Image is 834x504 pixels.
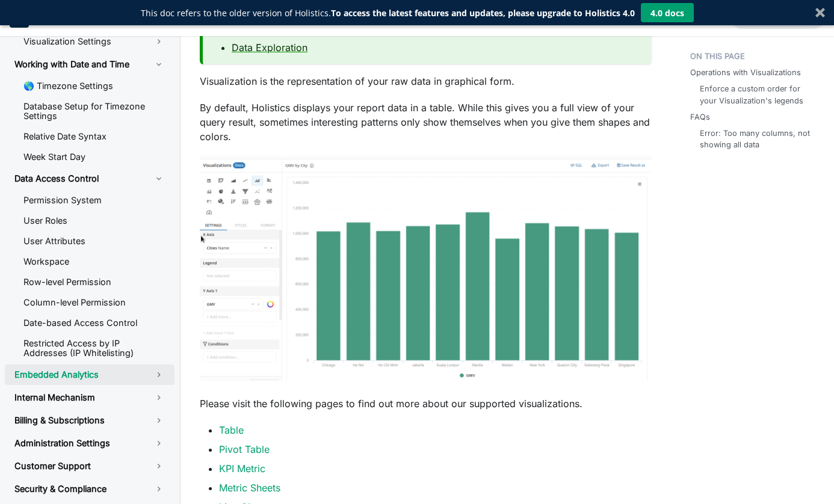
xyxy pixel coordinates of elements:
[10,8,124,28] a: HolisticsHolistics Docs (3.0)
[14,148,175,166] a: Week Start Day
[5,168,175,189] a: Data Access Control
[5,410,175,431] a: Billing & Subscriptions
[14,293,175,312] a: Column-level Permission
[14,212,175,230] a: User Roles
[200,100,652,144] p: By default, Holistics displays your report data in a table. While this gives you a full view of y...
[141,7,635,19] p: This doc refers to the older version of Holistics.
[14,273,175,291] a: Row-level Permission
[5,364,175,385] a: Embedded Analytics
[700,83,815,106] a: Enforce a custom order for your Visualization's legends
[14,253,175,271] a: Workspace
[5,479,175,499] a: Security & Compliance
[14,191,175,209] a: Permission System
[690,67,801,78] a: Operations with Visualizations
[700,128,815,150] a: Error: Too many columns, not showing all data
[14,334,175,362] a: Restricted Access by IP Addresses (IP Whitelisting)
[200,74,652,88] p: Visualization is the representation of your raw data in graphical form.
[219,463,265,475] a: KPI Metric
[200,156,652,381] img: 8ef9e45-viz.png
[5,433,175,453] a: Administration Settings
[14,128,175,146] a: Relative Date Syntax
[232,41,307,54] a: Data Exploration
[14,97,175,125] a: Database Setup for Timezone Settings
[690,111,710,123] a: FAQs
[219,424,244,436] a: Table
[5,456,175,476] a: Customer Support
[14,314,175,332] a: Date-based Access Control
[219,482,280,494] a: Metric Sheets
[5,387,175,408] a: Internal Mechanism
[200,396,652,411] p: Please visit the following pages to find out more about our supported visualizations.
[219,443,270,455] a: Pivot Table
[14,77,175,95] a: 🌎 Timezone Settings
[141,7,635,19] div: This doc refers to the older version of Holistics.To access the latest features and updates, plea...
[331,7,635,19] strong: To access the latest features and updates, please upgrade to Holistics 4.0
[14,31,175,52] a: Visualization Settings
[5,54,175,75] a: Working with Date and Time
[641,3,694,22] button: 4.0 docs
[14,232,175,250] a: User Attributes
